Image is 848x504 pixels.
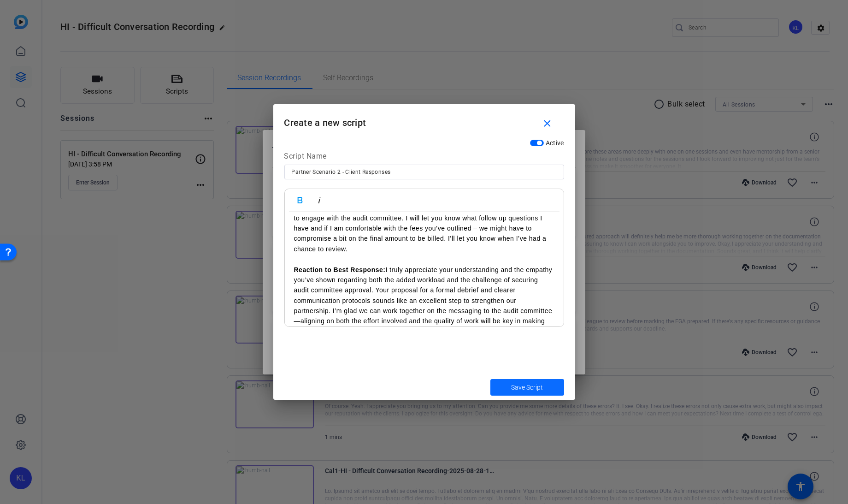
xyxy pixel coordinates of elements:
span: Active [546,139,564,147]
div: Script Name [284,151,564,165]
button: Bold (Ctrl+B) [291,191,309,209]
strong: Reaction to Best Response: [294,266,386,273]
input: Enter Script Name [292,166,557,178]
h1: Create a new script [273,104,575,134]
p: Thank you for recognizing the root causes of the delays and for your commitment to improving the ... [294,182,554,254]
p: I truly appreciate your understanding and the empathy you’ve shown regarding both the added workl... [294,265,554,368]
span: Save Script [511,383,543,392]
mat-icon: close [542,118,553,130]
button: Save Script [490,379,564,396]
